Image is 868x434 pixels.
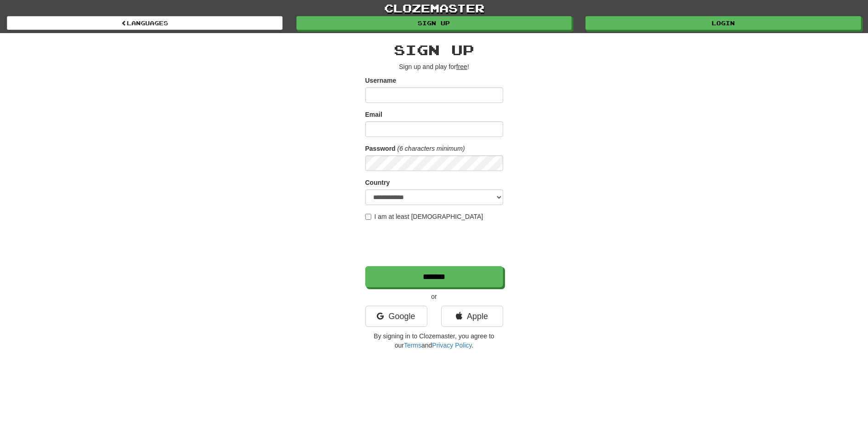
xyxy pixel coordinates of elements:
a: Login [585,16,861,30]
a: Privacy Policy [432,342,471,349]
h2: Sign up [365,42,503,57]
p: Sign up and play for ! [365,62,503,71]
label: Country [365,178,390,187]
label: Password [365,144,396,153]
label: I am at least [DEMOGRAPHIC_DATA] [365,212,483,221]
a: Google [365,306,427,327]
label: Email [365,110,382,119]
p: or [365,292,503,301]
input: I am at least [DEMOGRAPHIC_DATA] [365,214,371,220]
iframe: reCAPTCHA [365,226,505,262]
p: By signing in to Clozemaster, you agree to our and . [365,331,503,350]
em: (6 characters minimum) [397,145,465,152]
a: Sign up [296,16,572,30]
u: free [456,63,467,70]
label: Username [365,76,397,85]
a: Languages [7,16,283,30]
a: Apple [441,306,503,327]
a: Terms [404,342,421,349]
